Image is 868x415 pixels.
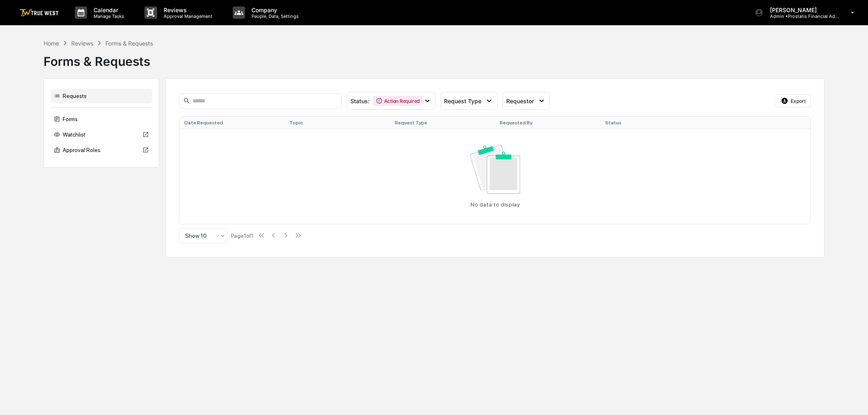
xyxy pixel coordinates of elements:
[842,388,864,410] iframe: Open customer support
[373,96,423,106] div: Action Required
[44,40,59,47] div: Home
[44,48,825,69] div: Forms & Requests
[87,13,128,19] p: Manage Tasks
[245,7,303,13] p: Company
[470,201,520,208] p: No data to display
[50,112,152,126] div: Forms
[470,145,520,193] img: No data available
[506,98,534,104] span: Requestor
[87,7,128,13] p: Calendar
[157,13,216,19] p: Approval Management
[71,40,93,47] div: Reviews
[444,98,481,104] span: Request Type
[350,98,370,104] span: Status :
[50,127,152,142] div: Watchlist
[763,13,839,19] p: Admin • Prostatis Financial Advisors
[20,9,59,17] img: logo
[495,117,600,129] th: Requested By
[763,7,839,13] p: [PERSON_NAME]
[284,117,390,129] th: Topic
[390,117,495,129] th: Request Type
[179,117,285,129] th: Date Requested
[600,117,706,129] th: Status
[50,143,152,157] div: Approval Roles
[245,13,303,19] p: People, Data, Settings
[157,7,216,13] p: Reviews
[105,40,153,47] div: Forms & Requests
[50,89,152,103] div: Requests
[776,94,811,107] button: Export
[231,232,254,239] div: Page 1 of 1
